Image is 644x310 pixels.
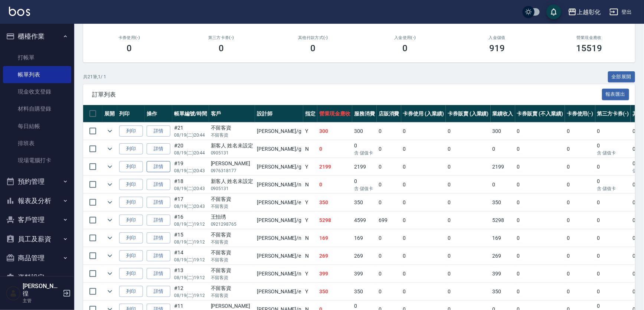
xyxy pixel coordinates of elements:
[595,194,631,211] td: 0
[172,158,209,176] td: #19
[491,283,515,300] td: 350
[352,265,377,283] td: 399
[401,229,446,247] td: 0
[303,283,317,300] td: Y
[3,268,71,287] button: 資料設定
[147,125,170,137] a: 詳情
[172,176,209,193] td: #18
[401,212,446,229] td: 0
[303,265,317,283] td: Y
[211,257,254,263] p: 不留客資
[255,247,303,265] td: [PERSON_NAME] /e
[401,105,446,123] th: 卡券使用 (入業績)
[552,35,626,40] h2: 營業現金應收
[6,286,21,301] img: Person
[446,123,491,140] td: 0
[23,297,61,304] p: 主管
[303,212,317,229] td: Y
[174,292,207,299] p: 08/19 (二) 19:12
[3,83,71,100] a: 現金收支登錄
[352,140,377,158] td: 0
[595,140,631,158] td: 0
[104,125,115,137] button: expand row
[147,286,170,297] a: 詳情
[172,247,209,265] td: #14
[401,283,446,300] td: 0
[317,123,352,140] td: 300
[3,248,71,268] button: 商品管理
[147,268,170,280] a: 詳情
[317,229,352,247] td: 169
[608,71,635,83] button: 全部展開
[597,185,629,192] p: 含 儲值卡
[352,176,377,193] td: 0
[515,158,565,176] td: 0
[3,100,71,117] a: 材料自購登錄
[211,203,254,210] p: 不留客資
[576,43,602,53] h3: 15519
[255,176,303,193] td: [PERSON_NAME] /n
[303,247,317,265] td: N
[565,229,595,247] td: 0
[446,229,491,247] td: 0
[565,247,595,265] td: 0
[607,5,635,19] button: 登出
[174,150,207,156] p: 08/19 (二) 20:44
[354,185,375,192] p: 含 儲值卡
[377,283,401,300] td: 0
[172,283,209,300] td: #12
[595,283,631,300] td: 0
[3,49,71,66] a: 打帳單
[104,179,115,190] button: expand row
[211,213,254,221] div: 王怡琇
[491,229,515,247] td: 169
[3,191,71,211] button: 報表及分析
[401,176,446,193] td: 0
[174,239,207,245] p: 08/19 (二) 19:12
[446,140,491,158] td: 0
[317,194,352,211] td: 350
[401,194,446,211] td: 0
[446,265,491,283] td: 0
[255,158,303,176] td: [PERSON_NAME] /g
[303,194,317,211] td: Y
[515,265,565,283] td: 0
[565,158,595,176] td: 0
[402,43,408,53] h3: 0
[219,43,224,53] h3: 0
[172,265,209,283] td: #13
[368,35,442,40] h2: 入金使用(-)
[303,123,317,140] td: Y
[491,176,515,193] td: 0
[119,179,143,190] button: 列印
[515,105,565,123] th: 卡券販賣 (不入業績)
[211,239,254,245] p: 不留客資
[184,35,258,40] h2: 第三方卡券(-)
[3,27,71,46] button: 櫃檯作業
[211,231,254,239] div: 不留客資
[3,66,71,83] a: 帳單列表
[515,229,565,247] td: 0
[352,212,377,229] td: 4599
[446,283,491,300] td: 0
[211,160,254,167] div: [PERSON_NAME]
[401,123,446,140] td: 0
[119,215,143,226] button: 列印
[211,221,254,228] p: 0921298765
[119,232,143,244] button: 列印
[515,123,565,140] td: 0
[119,286,143,297] button: 列印
[352,229,377,247] td: 169
[401,158,446,176] td: 0
[377,265,401,283] td: 0
[172,140,209,158] td: #20
[491,105,515,123] th: 業績收入
[147,161,170,173] a: 詳情
[377,123,401,140] td: 0
[352,123,377,140] td: 300
[303,105,317,123] th: 指定
[317,247,352,265] td: 269
[303,176,317,193] td: N
[317,176,352,193] td: 0
[174,274,207,281] p: 08/19 (二) 19:12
